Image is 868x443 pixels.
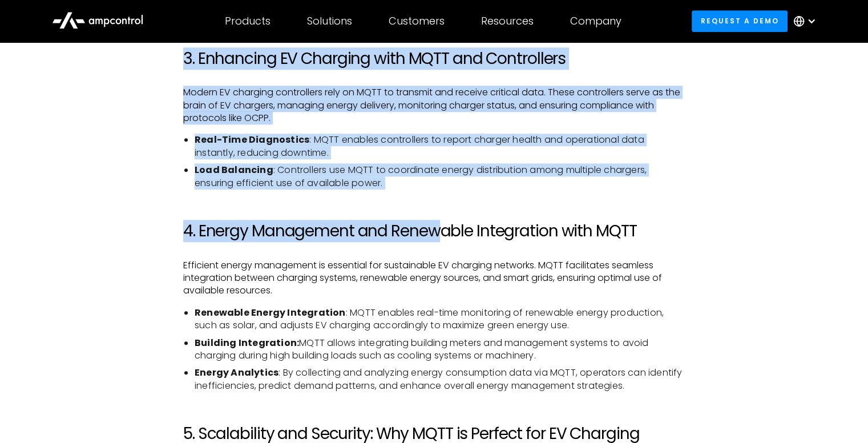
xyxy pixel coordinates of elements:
[195,134,685,159] li: : MQTT enables controllers to report charger health and operational data instantly, reducing down...
[195,366,278,379] strong: Energy Analytics
[225,15,271,27] div: Products
[389,15,445,27] div: Customers
[195,367,685,392] li: : By collecting and analyzing energy consumption data via MQTT, operators can identify inefficien...
[195,164,685,190] li: : Controllers use MQTT to coordinate energy distribution among multiple chargers, ensuring effici...
[183,49,685,69] h2: 3. Enhancing EV Charging with MQTT and Controllers
[183,221,685,241] h2: 4. Energy Management and Renewable Integration with MQTT
[481,15,534,27] div: Resources
[183,259,685,297] p: Efficient energy management is essential for sustainable EV charging networks. MQTT facilitates s...
[195,336,299,349] strong: Building Integration:
[195,133,309,146] strong: Real-Time Diagnostics
[570,15,621,27] div: Company
[195,306,346,319] strong: Renewable Energy Integration
[307,15,352,27] div: Solutions
[195,163,273,176] strong: Load Balancing
[183,86,685,124] p: Modern EV charging controllers rely on MQTT to transmit and receive critical data. These controll...
[195,307,685,332] li: : MQTT enables real-time monitoring of renewable energy production, such as solar, and adjusts EV...
[692,10,788,31] a: Request a demo
[195,337,685,363] li: MQTT allows integrating building meters and management systems to avoid charging during high buil...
